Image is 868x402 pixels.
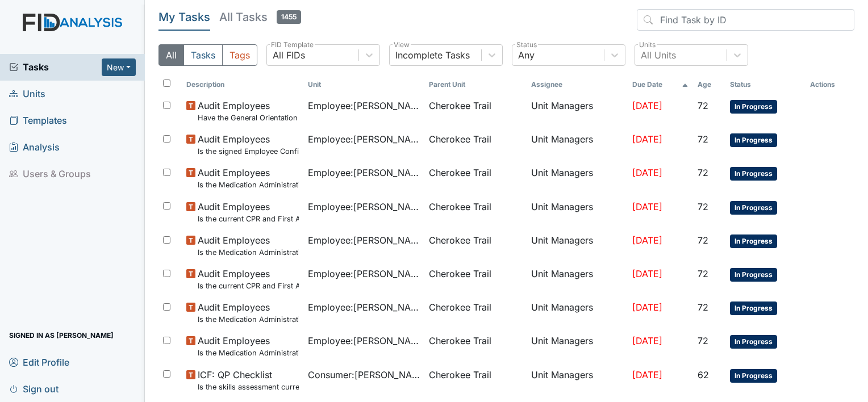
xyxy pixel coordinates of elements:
[182,75,303,94] th: Toggle SortBy
[198,267,299,291] span: Audit Employees Is the current CPR and First Aid Training Certificate found in the file(2 years)?
[429,166,491,179] span: Cherokee Trail
[198,314,299,325] small: Is the Medication Administration certificate found in the file?
[527,195,628,229] td: Unit Managers
[198,132,299,157] span: Audit Employees Is the signed Employee Confidentiality Agreement in the file (HIPPA)?
[527,94,628,128] td: Unit Managers
[9,112,67,129] span: Templates
[219,9,301,25] h5: All Tasks
[698,369,709,380] span: 62
[632,301,662,313] span: [DATE]
[730,100,777,114] span: In Progress
[698,100,708,111] span: 72
[9,326,114,344] span: Signed in as [PERSON_NAME]
[163,79,170,87] input: Toggle All Rows Selected
[632,133,662,145] span: [DATE]
[527,128,628,161] td: Unit Managers
[183,44,223,66] button: Tasks
[429,132,491,146] span: Cherokee Trail
[429,267,491,280] span: Cherokee Trail
[632,369,662,380] span: [DATE]
[698,133,708,145] span: 72
[158,9,210,25] h5: My Tasks
[9,60,102,74] span: Tasks
[308,233,420,247] span: Employee : [PERSON_NAME]
[429,300,491,314] span: Cherokee Trail
[198,213,299,224] small: Is the current CPR and First Aid Training Certificate found in the file(2 years)?
[9,380,59,397] span: Sign out
[277,10,301,24] span: 1455
[518,48,535,62] div: Any
[632,201,662,212] span: [DATE]
[730,201,777,215] span: In Progress
[429,99,491,112] span: Cherokee Trail
[527,262,628,296] td: Unit Managers
[158,44,184,66] button: All
[424,75,527,94] th: Toggle SortBy
[730,133,777,147] span: In Progress
[308,200,420,213] span: Employee : [PERSON_NAME]
[632,167,662,178] span: [DATE]
[698,201,708,212] span: 72
[698,235,708,246] span: 72
[308,166,420,179] span: Employee : [PERSON_NAME]
[632,268,662,279] span: [DATE]
[198,200,299,224] span: Audit Employees Is the current CPR and First Aid Training Certificate found in the file(2 years)?
[632,100,662,111] span: [DATE]
[637,9,854,31] input: Find Task by ID
[698,167,708,178] span: 72
[429,200,491,213] span: Cherokee Trail
[693,75,725,94] th: Toggle SortBy
[308,300,420,314] span: Employee : [PERSON_NAME], Shmara
[308,267,420,280] span: Employee : [PERSON_NAME], [PERSON_NAME]
[198,112,299,123] small: Have the General Orientation and ICF Orientation forms been completed?
[198,247,299,258] small: Is the Medication Administration Test and 2 observation checklist (hire after 10/07) found in the...
[102,58,136,76] button: New
[198,233,299,258] span: Audit Employees Is the Medication Administration Test and 2 observation checklist (hire after 10/...
[730,369,777,383] span: In Progress
[527,329,628,363] td: Unit Managers
[730,167,777,181] span: In Progress
[308,334,420,347] span: Employee : [PERSON_NAME], Shmara
[9,353,69,371] span: Edit Profile
[730,335,777,349] span: In Progress
[527,75,628,94] th: Assignee
[527,229,628,262] td: Unit Managers
[198,300,299,325] span: Audit Employees Is the Medication Administration certificate found in the file?
[698,268,708,279] span: 72
[429,233,491,247] span: Cherokee Trail
[273,48,305,62] div: All FIDs
[730,235,777,248] span: In Progress
[198,347,299,358] small: Is the Medication Administration Test and 2 observation checklist (hire after 10/07) found in the...
[198,99,299,123] span: Audit Employees Have the General Orientation and ICF Orientation forms been completed?
[158,44,257,66] div: Type filter
[698,301,708,313] span: 72
[198,166,299,190] span: Audit Employees Is the Medication Administration certificate found in the file?
[527,296,628,329] td: Unit Managers
[632,235,662,246] span: [DATE]
[527,161,628,195] td: Unit Managers
[395,48,470,62] div: Incomplete Tasks
[198,368,299,392] span: ICF: QP Checklist Is the skills assessment current? (document the date in the comment section)
[527,363,628,397] td: Unit Managers
[198,280,299,291] small: Is the current CPR and First Aid Training Certificate found in the file(2 years)?
[198,334,299,358] span: Audit Employees Is the Medication Administration Test and 2 observation checklist (hire after 10/...
[725,75,806,94] th: Toggle SortBy
[806,75,854,94] th: Actions
[308,368,420,382] span: Consumer : [PERSON_NAME]
[222,44,257,66] button: Tags
[429,334,491,347] span: Cherokee Trail
[308,132,420,146] span: Employee : [PERSON_NAME]
[641,48,676,62] div: All Units
[9,85,45,103] span: Units
[730,301,777,315] span: In Progress
[303,75,425,94] th: Toggle SortBy
[730,268,777,282] span: In Progress
[9,139,60,156] span: Analysis
[198,179,299,190] small: Is the Medication Administration certificate found in the file?
[632,335,662,346] span: [DATE]
[198,146,299,157] small: Is the signed Employee Confidentiality Agreement in the file (HIPPA)?
[698,335,708,346] span: 72
[308,99,420,112] span: Employee : [PERSON_NAME]
[198,382,299,392] small: Is the skills assessment current? (document the date in the comment section)
[429,368,491,382] span: Cherokee Trail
